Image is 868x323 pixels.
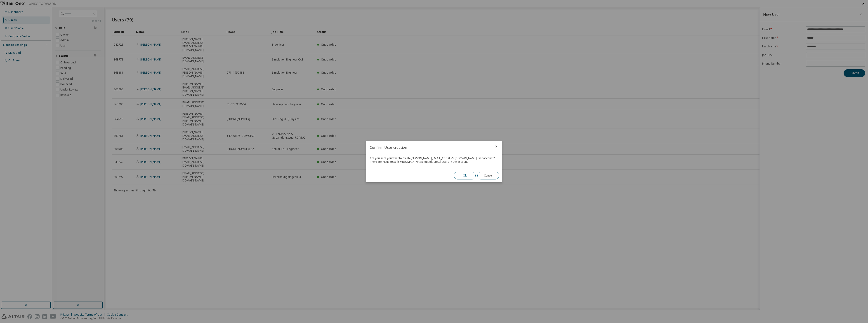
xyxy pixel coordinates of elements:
[370,156,498,160] div: Are you sure you want to create [PERSON_NAME][EMAIL_ADDRESS][DOMAIN_NAME] user account?
[454,172,476,179] button: Ok
[370,160,498,164] div: There are 78 users with @ [DOMAIN_NAME] out of 79 total users in the account.
[366,141,491,154] h2: Confirm User creation
[477,172,499,179] button: Cancel
[495,145,498,148] button: close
